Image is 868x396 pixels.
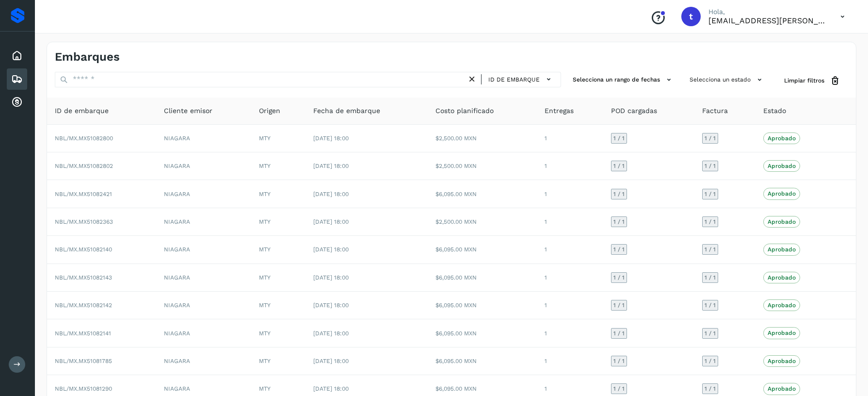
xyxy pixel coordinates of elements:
span: 1 / 1 [613,358,625,364]
span: 1 / 1 [613,163,625,169]
td: NIAGARA [156,319,251,347]
span: 1 / 1 [705,302,716,308]
p: Aprobado [768,358,796,364]
td: MTY [251,180,306,208]
span: Origen [259,106,280,116]
td: MTY [251,292,306,319]
td: NIAGARA [156,208,251,236]
td: $6,095.00 MXN [428,180,537,208]
div: Cuentas por cobrar [7,92,27,113]
p: Aprobado [768,302,796,309]
td: 1 [537,347,603,375]
td: $2,500.00 MXN [428,152,537,180]
p: Aprobado [768,190,796,197]
p: Aprobado [768,330,796,336]
span: Factura [702,106,728,116]
td: $6,095.00 MXN [428,236,537,264]
p: Aprobado [768,385,796,392]
span: 1 / 1 [613,386,625,392]
td: MTY [251,236,306,264]
button: Selecciona un estado [686,72,769,88]
span: 1 / 1 [613,191,625,197]
p: Aprobado [768,135,796,142]
td: MTY [251,264,306,292]
span: NBL/MX.MX51082421 [55,191,112,198]
span: 1 / 1 [613,275,625,280]
span: 1 / 1 [705,330,716,336]
span: 1 / 1 [613,135,625,141]
td: NIAGARA [156,125,251,152]
td: NIAGARA [156,152,251,180]
span: [DATE] 18:00 [313,274,349,281]
td: 1 [537,152,603,180]
span: [DATE] 18:00 [313,218,349,225]
td: $2,500.00 MXN [428,208,537,236]
td: 1 [537,319,603,347]
p: Aprobado [768,246,796,253]
span: [DATE] 18:00 [313,358,349,364]
td: MTY [251,152,306,180]
span: [DATE] 18:00 [313,246,349,253]
div: Inicio [7,45,27,66]
p: Aprobado [768,163,796,169]
span: NBL/MX.MX51081785 [55,358,112,364]
td: MTY [251,125,306,152]
span: 1 / 1 [705,386,716,392]
span: 1 / 1 [705,135,716,141]
span: 1 / 1 [613,302,625,308]
td: $6,095.00 MXN [428,292,537,319]
p: Hola, [708,8,825,16]
p: transportes.lg.lozano@gmail.com [708,16,825,25]
td: $6,095.00 MXN [428,347,537,375]
td: 1 [537,208,603,236]
span: ID de embarque [55,106,109,116]
span: NBL/MX.MX51082363 [55,218,113,225]
span: 1 / 1 [705,219,716,225]
span: NBL/MX.MX51082141 [55,330,111,337]
span: Fecha de embarque [313,106,380,116]
td: $6,095.00 MXN [428,319,537,347]
span: [DATE] 18:00 [313,163,349,169]
td: NIAGARA [156,292,251,319]
div: Embarques [7,68,27,90]
td: MTY [251,319,306,347]
button: Selecciona un rango de fechas [569,72,678,88]
span: Estado [763,106,786,116]
span: NBL/MX.MX51082140 [55,246,112,253]
span: POD cargadas [611,106,657,116]
span: NBL/MX.MX51082800 [55,135,113,142]
td: MTY [251,208,306,236]
span: NBL/MX.MX51082802 [55,163,113,169]
td: 1 [537,180,603,208]
span: 1 / 1 [705,191,716,197]
span: 1 / 1 [705,275,716,280]
span: [DATE] 18:00 [313,135,349,142]
button: Limpiar filtros [776,72,848,90]
td: NIAGARA [156,264,251,292]
td: $6,095.00 MXN [428,264,537,292]
td: 1 [537,264,603,292]
span: [DATE] 18:00 [313,385,349,392]
p: Aprobado [768,274,796,281]
span: Cliente emisor [164,106,212,116]
td: $2,500.00 MXN [428,125,537,152]
td: 1 [537,125,603,152]
span: Costo planificado [435,106,494,116]
p: Aprobado [768,218,796,225]
h4: Embarques [55,50,120,64]
span: 1 / 1 [613,330,625,336]
span: NBL/MX.MX51082143 [55,274,112,281]
span: NBL/MX.MX51082142 [55,302,112,309]
span: Limpiar filtros [784,76,824,85]
span: 1 / 1 [705,247,716,252]
span: 1 / 1 [705,163,716,169]
span: [DATE] 18:00 [313,302,349,309]
span: ID de embarque [488,75,540,84]
button: ID de embarque [485,72,557,86]
span: 1 / 1 [613,219,625,225]
span: [DATE] 18:00 [313,330,349,337]
td: NIAGARA [156,236,251,264]
span: [DATE] 18:00 [313,191,349,198]
span: NBL/MX.MX51081290 [55,385,112,392]
td: 1 [537,292,603,319]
